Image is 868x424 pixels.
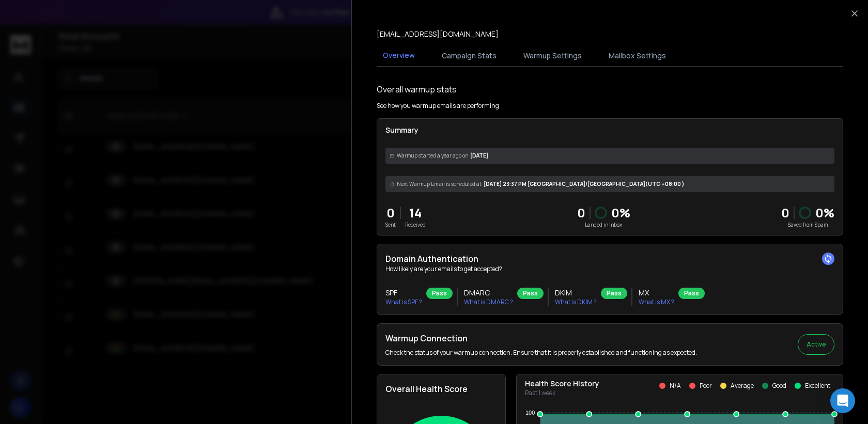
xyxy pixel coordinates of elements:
[385,253,834,265] h2: Domain Authentication
[601,288,627,299] div: Pass
[405,221,426,229] p: Received
[464,298,513,306] p: What is DMARC ?
[611,205,630,221] p: 0 %
[639,298,674,306] p: What is MX ?
[798,334,834,355] button: Active
[385,205,396,221] p: 0
[781,204,789,221] strong: 0
[525,389,599,397] p: Past 1 week
[385,383,497,395] h2: Overall Health Score
[555,288,597,298] h3: DKIM
[385,298,422,306] p: What is SPF ?
[377,102,499,110] p: See how you warmup emails are performing
[436,44,503,67] button: Campaign Stats
[525,379,599,389] p: Health Score History
[405,205,426,221] p: 14
[670,382,681,390] p: N/A
[577,205,585,221] p: 0
[517,288,544,299] div: Pass
[377,44,421,68] button: Overview
[377,29,499,39] p: [EMAIL_ADDRESS][DOMAIN_NAME]
[517,44,588,67] button: Warmup Settings
[464,288,513,298] h3: DMARC
[385,265,834,273] p: How likely are your emails to get accepted?
[772,382,786,390] p: Good
[385,176,834,192] div: [DATE] 23:37 PM [GEOGRAPHIC_DATA]/[GEOGRAPHIC_DATA] (UTC +08:00 )
[397,152,468,160] span: Warmup started a year ago on
[385,148,834,164] div: [DATE]
[830,388,855,413] div: Open Intercom Messenger
[385,332,697,344] h2: Warmup Connection
[805,382,830,390] p: Excellent
[426,288,453,299] div: Pass
[555,298,597,306] p: What is DKIM ?
[731,382,754,390] p: Average
[781,221,834,229] p: Saved from Spam
[377,83,457,96] h1: Overall warmup stats
[700,382,712,390] p: Poor
[397,180,482,188] span: Next Warmup Email is scheduled at
[385,349,697,357] p: Check the status of your warmup connection. Ensure that it is properly established and functionin...
[639,288,674,298] h3: MX
[525,410,535,416] tspan: 100
[815,205,834,221] p: 0 %
[385,221,396,229] p: Sent
[602,44,672,67] button: Mailbox Settings
[577,221,630,229] p: Landed in Inbox
[678,288,705,299] div: Pass
[385,125,834,135] p: Summary
[385,288,422,298] h3: SPF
